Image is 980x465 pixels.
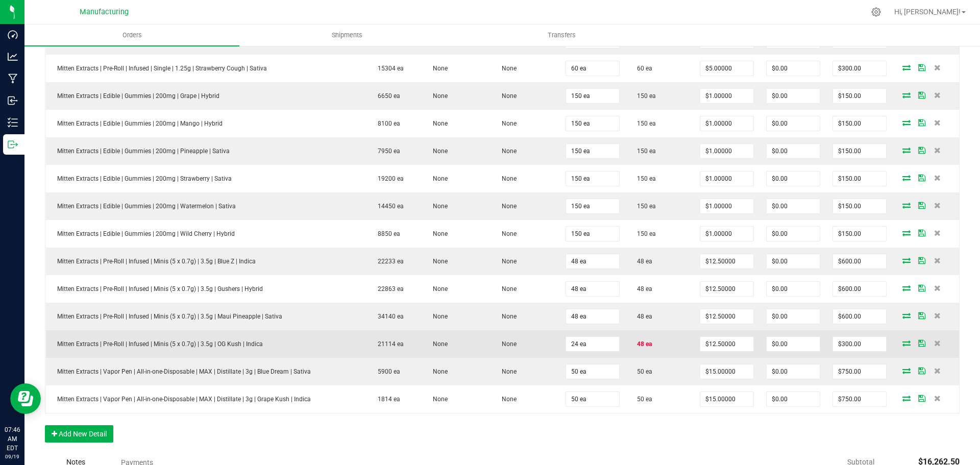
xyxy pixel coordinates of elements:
span: Transfers [534,31,590,40]
input: 0 [700,89,753,103]
div: Manage settings [870,7,883,17]
span: Delete Order Detail [929,257,945,263]
span: None [428,258,448,265]
iframe: Resource center [10,383,41,414]
span: None [497,230,517,237]
input: 0 [566,172,619,186]
a: Orders [24,25,239,46]
inline-svg: Analytics [8,52,18,62]
input: 0 [767,61,820,76]
span: 48 ea [632,285,652,292]
input: 0 [700,172,753,186]
span: Save Order Detail [914,92,929,98]
span: 48 ea [632,340,652,348]
span: Save Order Detail [914,340,929,346]
span: None [497,148,517,155]
span: 150 ea [632,148,656,155]
span: Delete Order Detail [929,230,945,236]
span: 34140 ea [373,313,404,320]
span: 15304 ea [373,65,404,72]
input: 0 [833,282,886,296]
span: None [497,120,517,127]
span: 50 ea [632,368,652,375]
span: Save Order Detail [914,119,929,126]
input: 0 [767,337,820,351]
input: 0 [767,199,820,213]
span: None [428,148,448,155]
span: Mitten Extracts | Pre-Roll | Infused | Single | 1.25g | Strawberry Cough | Sativa [52,65,267,72]
input: 0 [833,392,886,406]
span: None [428,65,448,72]
span: None [497,313,517,320]
input: 0 [700,116,753,131]
input: 0 [566,282,619,296]
span: Save Order Detail [914,230,929,236]
span: Shipments [318,31,376,40]
span: Delete Order Detail [929,92,945,98]
span: 150 ea [632,175,656,182]
span: Mitten Extracts | Vapor Pen | All-in-one-Disposable | MAX | Distillate | 3g | Blue Dream | Sativa [52,368,311,375]
span: None [497,396,517,403]
span: Delete Order Detail [929,119,945,126]
span: 14450 ea [373,203,404,210]
span: None [497,92,517,100]
input: 0 [833,254,886,268]
input: 0 [700,61,753,76]
span: None [497,285,517,292]
input: 0 [767,89,820,103]
input: 0 [767,364,820,379]
input: 0 [767,309,820,324]
input: 0 [700,227,753,241]
inline-svg: Inventory [8,117,18,128]
input: 0 [566,89,619,103]
span: Mitten Extracts | Pre-Roll | Infused | Minis (5 x 0.7g) | 3.5g | Blue Z | Indica [52,258,256,265]
span: None [497,258,517,265]
input: 0 [767,172,820,186]
span: None [428,175,448,182]
input: 0 [767,282,820,296]
span: Delete Order Detail [929,368,945,374]
input: 0 [833,116,886,131]
input: 0 [833,227,886,241]
span: Save Order Detail [914,312,929,319]
span: None [428,230,448,237]
span: None [497,340,517,348]
input: 0 [700,392,753,406]
span: 150 ea [632,203,656,210]
span: 8100 ea [373,120,400,127]
input: 0 [700,309,753,324]
span: Mitten Extracts | Edible | Gummies | 200mg | Strawberry | Sativa [52,175,232,182]
input: 0 [700,337,753,351]
input: 0 [833,337,886,351]
span: Save Order Detail [914,147,929,153]
input: 0 [833,364,886,379]
input: 0 [566,199,619,213]
span: 48 ea [632,313,652,320]
span: 5900 ea [373,368,400,375]
span: Mitten Extracts | Edible | Gummies | 200mg | Wild Cherry | Hybrid [52,230,235,237]
span: None [428,203,448,210]
span: 6650 ea [373,92,400,100]
span: None [497,65,517,72]
p: 09/19 [5,453,20,460]
span: Hi, [PERSON_NAME]! [894,8,961,16]
span: 1814 ea [373,396,400,403]
button: Add New Detail [45,425,113,443]
a: Shipments [239,25,454,46]
span: None [497,175,517,182]
span: Save Order Detail [914,285,929,291]
input: 0 [566,364,619,379]
input: 0 [767,254,820,268]
input: 0 [833,172,886,186]
span: 150 ea [632,92,656,100]
span: 150 ea [632,120,656,127]
span: None [428,92,448,100]
span: None [497,203,517,210]
input: 0 [700,199,753,213]
span: Delete Order Detail [929,285,945,291]
span: None [428,285,448,292]
span: Save Order Detail [914,64,929,70]
input: 0 [833,199,886,213]
a: Transfers [454,25,669,46]
span: Delete Order Detail [929,175,945,181]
